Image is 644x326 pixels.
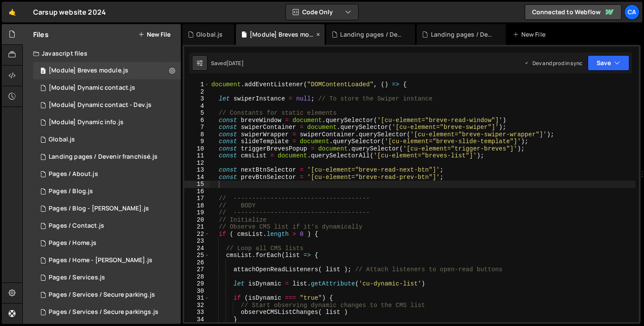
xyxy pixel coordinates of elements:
div: Javascript files [23,45,181,62]
div: 15 [184,181,210,188]
div: 27 [184,266,210,273]
div: 1 [184,81,210,88]
div: 22 [184,231,210,238]
div: 2 [184,88,210,96]
div: 11488/45869.js [33,148,181,166]
div: Pages / Services / Secure parkings.js [49,308,158,316]
div: 11488/27100.js [33,304,181,321]
div: 7 [184,124,210,131]
div: Carsup website 2024 [33,7,106,17]
div: 11488/27105.js [33,217,181,235]
div: 5 [184,110,210,117]
div: 11488/41321.js [33,97,181,114]
div: [Module] Breves module.js [250,30,314,39]
a: Ca [624,4,640,20]
div: 4 [184,103,210,110]
div: Landing pages / Devenir franchisé.js [431,30,495,39]
div: 11488/27102.js [33,166,181,183]
div: 9 [184,138,210,145]
div: 24 [184,245,210,252]
div: 11488/30026.js [33,62,181,79]
div: Pages / Blog - [PERSON_NAME].js [49,205,149,213]
a: Connected to Webflow [525,4,622,20]
div: 19 [184,209,210,216]
div: 31 [184,295,210,302]
div: Pages / Services / Secure parking.js [49,291,155,299]
div: Global.js [49,136,75,144]
div: 11488/27106.js [33,235,181,252]
div: Pages / Services.js [49,274,105,282]
div: Pages / Home.js [49,239,96,247]
div: Pages / Home - [PERSON_NAME].js [49,257,152,264]
span: 0 [40,68,46,75]
div: 32 [184,302,210,309]
div: 16 [184,188,210,195]
div: 20 [184,216,210,224]
div: 18 [184,202,210,210]
div: 25 [184,252,210,259]
div: 11488/27107.js [33,269,181,286]
div: [Module] Dynamic contact.js [49,84,135,92]
div: [DATE] [226,60,244,67]
div: 30 [184,288,210,295]
div: 11488/27101.js [33,286,181,304]
div: Pages / Contact.js [49,222,104,230]
button: New File [138,31,170,38]
div: 21 [184,223,210,231]
button: Save [588,55,629,71]
div: 11488/27090.js [33,131,181,148]
div: 33 [184,309,210,316]
div: 11 [184,152,210,160]
div: Global.js [196,30,223,39]
div: [Module] Dynamic info.js [49,119,124,126]
div: 11488/29909.js [33,252,181,269]
div: 29 [184,280,210,288]
div: 3 [184,95,210,103]
div: Saved [211,60,244,67]
div: Landing pages / Devenir franchisé.css [340,30,405,39]
div: [Module] Dynamic contact - Dev.js [49,101,152,109]
div: 6 [184,117,210,124]
div: 12 [184,160,210,167]
div: Pages / About.js [49,170,98,178]
div: 26 [184,259,210,266]
div: Pages / Blog.js [49,188,93,195]
div: New File [513,30,549,39]
a: 🤙 [2,2,23,22]
div: 13 [184,166,210,174]
div: 11488/27104.js [33,183,181,200]
div: [Module] Breves module.js [49,67,128,75]
div: 8 [184,131,210,138]
div: 11488/27098.js [33,114,181,131]
div: 17 [184,195,210,202]
div: 10 [184,145,210,153]
button: Code Only [286,4,358,20]
div: 23 [184,238,210,245]
div: Dev and prod in sync [524,60,582,67]
div: 11488/27097.js [33,79,181,97]
div: Landing pages / Devenir franchisé.js [49,153,158,161]
div: 34 [184,316,210,323]
h2: Files [33,30,49,39]
div: 11488/29924.js [33,200,181,217]
div: 28 [184,273,210,281]
div: 14 [184,174,210,181]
